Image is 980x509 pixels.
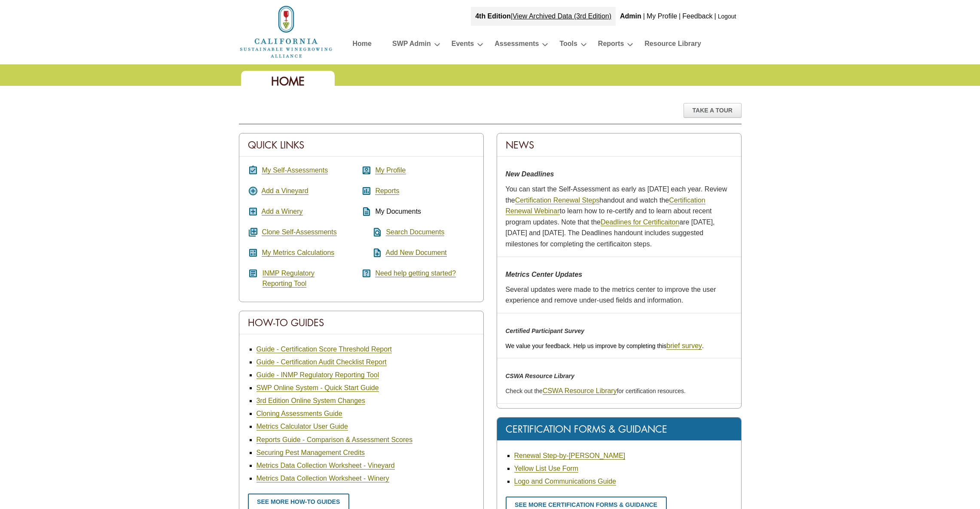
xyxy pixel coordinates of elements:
[375,208,421,215] span: My Documents
[248,186,258,196] i: add_circle
[682,12,712,20] a: Feedback
[361,268,372,279] i: help_center
[248,248,258,258] i: calculate
[239,133,483,157] div: Quick Links
[271,74,305,89] span: Home
[506,184,733,250] p: You can start the Self-Assessment as early as [DATE] each year. Review the handout and watch the ...
[256,371,379,379] a: Guide - INMP Regulatory Reporting Tool
[256,449,365,457] a: Securing Pest Management Credits
[666,342,702,350] a: brief survey
[256,358,387,366] a: Guide - Certification Audit Checklist Report
[514,452,626,460] a: Renewal Step-by-[PERSON_NAME]
[506,286,716,304] span: Several updates were made to the metrics center to improve the user experience and remove under-u...
[256,475,389,482] a: Metrics Data Collection Worksheet - Winery
[386,228,444,236] a: Search Documents
[256,410,342,418] a: Cloning Assessments Guide
[718,13,736,20] a: Logout
[475,12,511,20] strong: 4th Edition
[506,388,686,394] span: Check out the for certification resources.
[256,423,348,430] a: Metrics Calculator User Guide
[375,270,456,277] a: Need help getting started?
[256,436,413,444] a: Reports Guide - Comparison & Assessment Scores
[361,165,372,176] i: account_box
[386,249,447,257] a: Add New Document
[353,38,372,53] a: Home
[248,206,258,217] i: add_box
[642,7,646,26] div: |
[514,478,616,485] a: Logo and Communications Guide
[239,4,333,59] img: logo_cswa2x.png
[620,12,641,20] b: Admin
[647,12,677,20] a: My Profile
[471,7,616,26] div: |
[262,249,334,257] a: My Metrics Calculations
[375,167,406,174] a: My Profile
[256,397,365,405] a: 3rd Edition Online System Changes
[601,218,679,226] a: Deadlines for Certificaiton
[497,418,741,441] div: Certification Forms & Guidance
[514,465,579,473] a: Yellow List Use Form
[248,268,258,279] i: article
[452,38,474,53] a: Events
[248,227,258,237] i: queue
[262,167,328,174] a: My Self-Assessments
[506,170,554,178] strong: New Deadlines
[262,228,336,236] a: Clone Self-Assessments
[262,187,308,195] a: Add a Vineyard
[678,7,681,26] div: |
[256,462,395,470] a: Metrics Data Collection Worksheet - Vineyard
[543,387,617,395] a: CSWA Resource Library
[239,311,483,334] div: How-To Guides
[361,248,382,258] i: note_add
[506,327,585,334] em: Certified Participant Survey
[361,206,372,217] i: description
[239,27,333,35] a: Home
[644,38,701,53] a: Resource Library
[714,7,717,26] div: |
[248,165,258,176] i: assignment_turned_in
[361,227,382,237] i: find_in_page
[256,345,392,353] a: Guide - Certification Score Threshold Report
[513,12,611,20] a: View Archived Data (3rd Edition)
[684,103,742,118] div: Take A Tour
[506,342,704,349] span: We value your feedback. Help us improve by completing this .
[506,373,575,379] em: CSWA Resource Library
[256,384,379,392] a: SWP Online System - Quick Start Guide
[361,186,372,196] i: assessment
[375,187,399,195] a: Reports
[263,270,315,288] a: INMP RegulatoryReporting Tool
[506,271,583,278] strong: Metrics Center Updates
[392,38,431,53] a: SWP Admin
[559,38,577,53] a: Tools
[497,133,741,157] div: News
[262,208,303,215] a: Add a Winery
[598,38,624,53] a: Reports
[495,38,539,53] a: Assessments
[515,197,600,204] a: Certification Renewal Steps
